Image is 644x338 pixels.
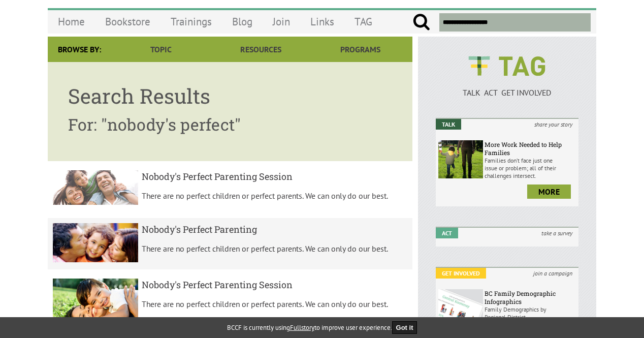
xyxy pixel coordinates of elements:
h5: Nobody's Perfect Parenting Session [142,170,408,182]
a: Home [48,10,95,34]
h5: Nobody's Perfect Parenting Session [142,279,408,291]
button: Got it [392,321,417,334]
h1: Search Results [68,82,392,109]
img: result.title [53,170,138,205]
p: There are no perfect children or perfect parents. We can only do our best. [142,243,408,254]
h2: For: "nobody's perfect" [68,113,392,135]
p: There are no perfect children or perfect parents. We can only do our best. [142,191,408,201]
a: Links [300,10,344,34]
a: Join [263,10,300,34]
em: Get Involved [436,268,486,279]
a: Fullstory [290,323,314,332]
a: Bookstore [95,10,160,34]
p: Families don’t face just one issue or problem; all of their challenges intersect. [485,157,576,179]
img: result.title [53,223,138,263]
h6: More Work Needed to Help Families [485,140,576,157]
i: share your story [528,119,578,130]
p: TALK ACT GET INVOLVED [436,87,578,98]
h6: BC Family Demographic Infographics [485,289,576,305]
a: TAG [344,10,382,34]
a: TALK ACT GET INVOLVED [436,77,578,98]
a: result.title Nobody's Perfect Parenting There are no perfect children or perfect parents. We can ... [48,218,412,270]
a: Blog [222,10,263,34]
i: join a campaign [527,268,578,279]
a: Resources [211,37,310,62]
p: There are no perfect children or perfect parents. We can only do our best. [142,299,408,309]
a: result.title Nobody's Perfect Parenting Session There are no perfect children or perfect parents.... [48,165,412,214]
h5: Nobody's Perfect Parenting [142,223,408,235]
a: result.title Nobody's Perfect Parenting Session There are no perfect children or perfect parents.... [48,273,412,332]
em: Talk [436,119,461,130]
a: Trainings [160,10,222,34]
i: take a survey [535,228,578,238]
a: Programs [311,37,410,62]
a: more [527,185,571,199]
img: BCCF's TAG Logo [461,47,553,85]
em: Act [436,228,458,238]
p: Family Demographics by Regional District [485,305,576,321]
div: Browse By: [48,37,111,62]
img: result.title [53,279,138,325]
a: Topic [111,37,211,62]
input: Submit [412,13,430,32]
